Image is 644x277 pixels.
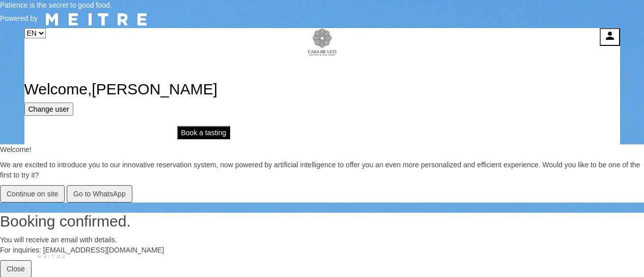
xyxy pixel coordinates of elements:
[43,246,164,254] a: [EMAIL_ADDRESS][DOMAIN_NAME]
[177,126,231,139] button: Book a tasting
[604,30,616,42] i: person
[8,260,636,267] a: Privacy policy
[24,103,73,116] button: Change user
[600,28,620,46] button: person
[24,81,620,97] h2: Welcome,
[92,81,217,97] span: [PERSON_NAME]
[67,185,132,203] button: Go to WhatsApp
[8,252,636,259] a: powered by
[228,28,416,56] a: Casa de Uco Vineyards & Wine - Bodega
[8,252,34,259] span: powered by
[37,254,66,259] img: MEITRE
[40,10,153,28] img: MEITRE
